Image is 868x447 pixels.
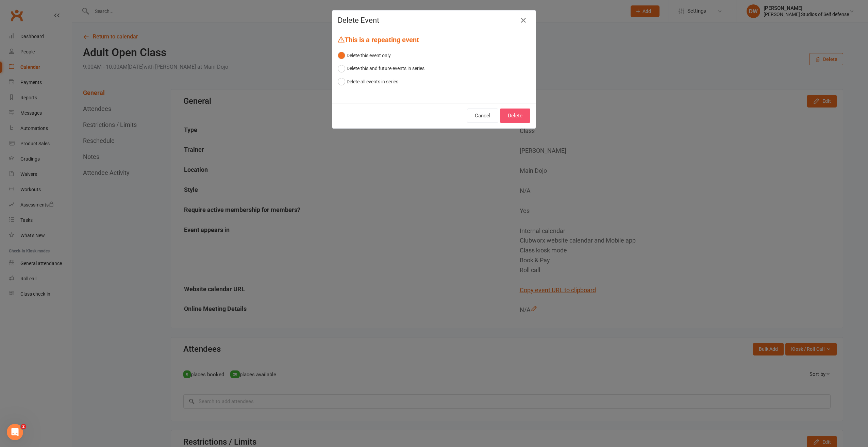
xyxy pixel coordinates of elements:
[338,62,424,75] button: Delete this and future events in series
[338,75,398,88] button: Delete all events in series
[500,109,530,123] button: Delete
[338,36,530,44] h4: This is a repeating event
[21,424,26,429] span: 2
[467,109,498,123] button: Cancel
[518,15,529,26] button: Close
[7,424,23,440] iframe: Intercom live chat
[338,16,530,24] h4: Delete Event
[338,49,391,62] button: Delete this event only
